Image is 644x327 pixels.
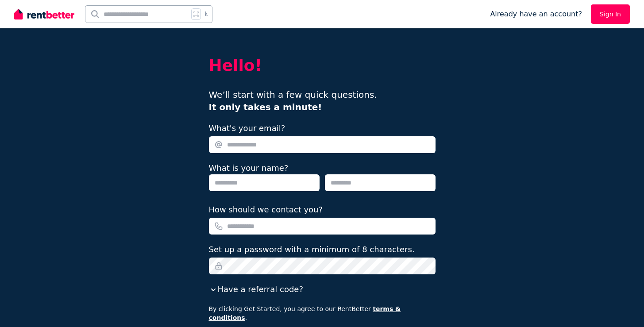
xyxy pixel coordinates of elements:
label: What is your name? [209,163,289,173]
span: Already have an account? [490,9,582,19]
label: What's your email? [209,122,285,135]
span: k [204,11,208,18]
p: By clicking Get Started, you agree to our RentBetter . [209,304,436,322]
h2: Hello! [209,57,436,74]
a: Sign In [591,4,630,24]
label: Set up a password with a minimum of 8 characters. [209,243,415,256]
img: RentBetter [14,8,74,21]
label: How should we contact you? [209,204,323,216]
button: Have a referral code? [209,283,303,296]
b: It only takes a minute! [209,102,322,112]
span: We’ll start with a few quick questions. [209,89,377,112]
